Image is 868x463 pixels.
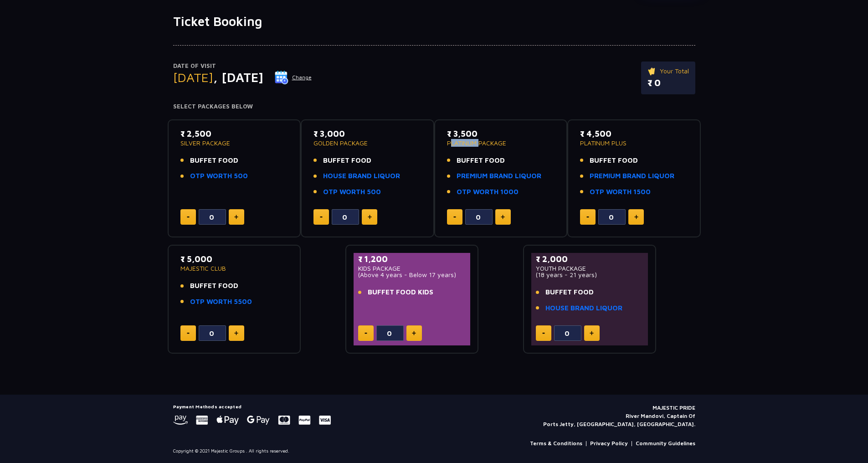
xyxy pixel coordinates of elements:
p: ₹ 5,000 [180,253,288,265]
img: minus [542,333,545,334]
span: BUFFET FOOD KIDS [368,287,433,298]
a: Privacy Policy [590,439,628,448]
p: PLATINUM PACKAGE [447,140,555,146]
span: BUFFET FOOD [590,155,638,166]
h4: Select Packages Below [173,103,695,110]
p: ₹ 0 [647,76,689,90]
a: OTP WORTH 1500 [590,187,651,197]
p: ₹ 2,500 [180,128,288,140]
img: minus [187,333,190,334]
p: (Above 4 years - Below 17 years) [358,272,466,278]
span: BUFFET FOOD [457,155,505,166]
img: plus [234,215,238,219]
a: HOUSE BRAND LIQUOR [323,171,400,181]
button: Change [274,70,312,85]
span: BUFFET FOOD [545,287,594,298]
p: YOUTH PACKAGE [536,265,644,272]
img: plus [590,331,594,335]
img: ticket [647,66,657,76]
a: Terms & Conditions [530,439,582,448]
p: Date of Visit [173,62,312,71]
img: plus [368,215,372,219]
p: ₹ 1,200 [358,253,466,265]
span: , [DATE] [213,70,263,85]
p: MAJESTIC CLUB [180,265,288,272]
span: BUFFET FOOD [190,281,238,291]
img: minus [320,216,323,218]
span: BUFFET FOOD [323,155,371,166]
img: plus [501,215,505,219]
span: [DATE] [173,70,213,85]
p: ₹ 3,500 [447,128,555,140]
p: (18 years - 21 years) [536,272,644,278]
p: MAJESTIC PRIDE River Mandovi, Captain Of Ports Jetty, [GEOGRAPHIC_DATA], [GEOGRAPHIC_DATA]. [543,404,695,428]
a: OTP WORTH 1000 [457,187,519,197]
a: OTP WORTH 500 [323,187,381,197]
p: SILVER PACKAGE [180,140,288,146]
p: Copyright © 2021 Majestic Groups . All rights reserved. [173,448,289,454]
a: HOUSE BRAND LIQUOR [545,303,622,314]
p: PLATINUM PLUS [580,140,688,146]
p: KIDS PACKAGE [358,265,466,272]
img: plus [234,331,238,335]
h5: Payment Methods accepted [173,404,331,409]
p: ₹ 4,500 [580,128,688,140]
a: PREMIUM BRAND LIQUOR [590,171,674,181]
p: Your Total [647,66,689,76]
p: GOLDEN PACKAGE [313,140,421,146]
a: OTP WORTH 500 [190,171,248,181]
img: minus [365,333,367,334]
img: minus [453,216,456,218]
p: ₹ 2,000 [536,253,644,265]
p: ₹ 3,000 [313,128,421,140]
img: minus [586,216,589,218]
img: plus [634,215,638,219]
h1: Ticket Booking [173,14,695,29]
img: minus [187,216,190,218]
a: Community Guidelines [636,439,695,448]
img: plus [412,331,416,335]
a: OTP WORTH 5500 [190,297,252,307]
span: BUFFET FOOD [190,155,238,166]
a: PREMIUM BRAND LIQUOR [457,171,541,181]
